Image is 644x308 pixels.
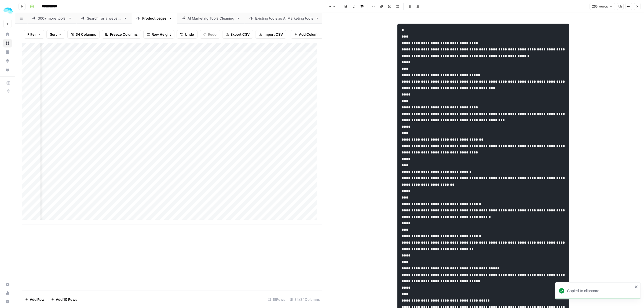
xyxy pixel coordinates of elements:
[3,39,12,47] a: Browse
[567,288,633,294] div: Copied to clipboard
[635,285,638,289] button: close
[3,48,12,56] a: Insights
[102,30,141,39] button: Freeze Columns
[177,30,197,39] button: Undo
[76,13,132,24] a: Search for a website
[3,280,12,289] a: Settings
[200,30,220,39] button: Redo
[255,30,286,39] button: Import CSV
[22,295,48,304] button: Add Row
[222,30,253,39] button: Export CSV
[38,16,66,21] div: 300+ more tools
[76,32,96,37] span: 34 Columns
[3,57,12,65] a: Opportunities
[24,30,44,39] button: Filter
[590,3,615,10] button: 265 words
[3,65,12,74] a: Your Data
[132,13,177,24] a: Product pages
[87,16,121,21] div: Search for a website
[266,295,287,304] div: 18 Rows
[287,295,322,304] div: 34/34 Columns
[3,4,12,18] button: Workspace: ColdiQ
[56,297,77,302] span: Add 10 Rows
[188,16,234,21] div: AI Marketing Tools Cleaning
[27,32,36,37] span: Filter
[291,30,323,39] button: Add Column
[50,32,57,37] span: Sort
[27,13,76,24] a: 300+ more tools
[245,13,324,24] a: Existing tools as AI Marketing tools
[67,30,100,39] button: 34 Columns
[48,295,80,304] button: Add 10 Rows
[110,32,138,37] span: Freeze Columns
[3,297,12,306] button: Help + Support
[592,4,608,9] span: 265 words
[3,6,13,16] img: ColdiQ Logo
[185,32,194,37] span: Undo
[152,32,171,37] span: Row Height
[177,13,245,24] a: AI Marketing Tools Cleaning
[255,16,313,21] div: Existing tools as AI Marketing tools
[46,30,65,39] button: Sort
[299,32,320,37] span: Add Column
[264,32,283,37] span: Import CSV
[143,30,174,39] button: Row Height
[142,16,167,21] div: Product pages
[3,289,12,297] a: Usage
[30,297,45,302] span: Add Row
[230,32,250,37] span: Export CSV
[208,32,217,37] span: Redo
[3,30,12,39] a: Home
